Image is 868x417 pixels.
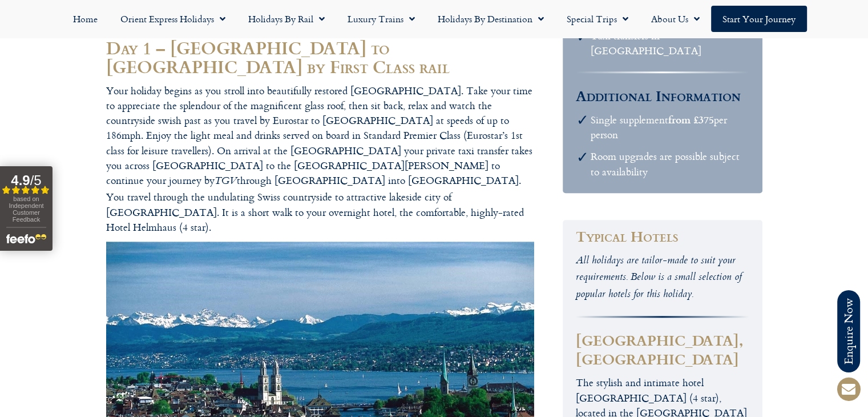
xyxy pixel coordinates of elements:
[640,6,711,32] a: About Us
[237,6,336,32] a: Holidays by Rail
[555,6,640,32] a: Special Trips
[6,6,862,32] nav: Menu
[336,6,426,32] a: Luxury Trains
[62,6,109,32] a: Home
[711,6,807,32] a: Start your Journey
[426,6,555,32] a: Holidays by Destination
[109,6,237,32] a: Orient Express Holidays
